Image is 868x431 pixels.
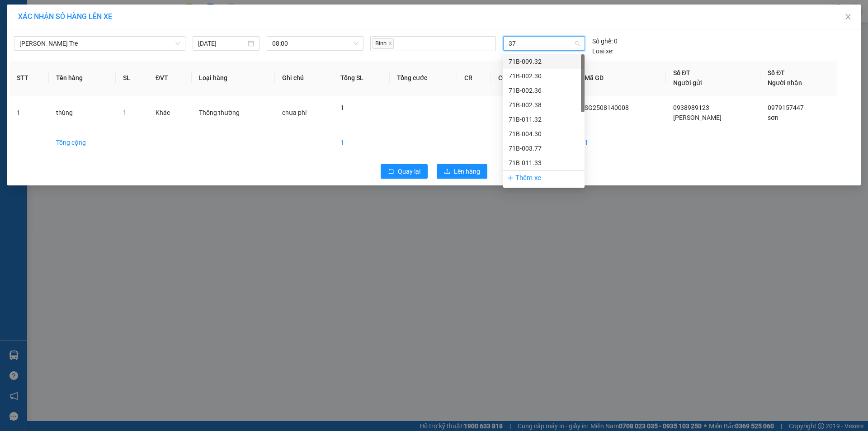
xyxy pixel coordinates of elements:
[503,170,585,186] div: Thêm xe
[577,130,666,155] td: 1
[509,143,579,153] div: 71B-003.77
[509,57,579,66] div: 71B-009.32
[398,166,420,176] span: Quay lại
[49,95,115,130] td: thùng
[282,109,307,116] span: chưa phí
[503,54,585,69] div: 71B-009.32
[340,104,344,111] span: 1
[509,158,579,168] div: 71B-011.33
[454,166,480,176] span: Lên hàng
[509,100,579,110] div: 71B-002.38
[457,61,491,95] th: CR
[503,141,585,156] div: 71B-003.77
[123,109,127,116] span: 1
[18,12,112,21] span: XÁC NHẬN SỐ HÀNG LÊN XE
[503,98,585,112] div: 71B-002.38
[437,164,487,179] button: uploadLên hàng
[835,5,861,30] button: Close
[577,61,666,95] th: Mã GD
[509,129,579,139] div: 71B-004.30
[768,114,778,121] span: sơn
[673,104,709,111] span: 0938989123
[390,61,457,95] th: Tổng cước
[19,37,180,50] span: Hồ Chí Minh - Bến Tre
[192,95,275,130] td: Thông thường
[198,38,246,48] input: 14/08/2025
[673,114,722,121] span: [PERSON_NAME]
[503,83,585,98] div: 71B-002.36
[768,79,802,86] span: Người nhận
[507,175,514,181] span: plus
[333,61,390,95] th: Tổng SL
[388,168,394,175] span: rollback
[673,69,690,76] span: Số ĐT
[503,156,585,170] div: 71B-011.33
[373,38,394,49] span: Bình
[444,168,450,175] span: upload
[503,127,585,141] div: 71B-004.30
[592,36,613,46] span: Số ghế:
[148,61,192,95] th: ĐVT
[9,61,49,95] th: STT
[509,85,579,95] div: 71B-002.36
[768,104,804,111] span: 0979157447
[116,61,148,95] th: SL
[673,79,702,86] span: Người gửi
[192,61,275,95] th: Loại hàng
[9,95,49,130] td: 1
[148,95,192,130] td: Khác
[768,69,785,76] span: Số ĐT
[503,69,585,83] div: 71B-002.30
[381,164,428,179] button: rollbackQuay lại
[844,13,852,20] span: close
[333,130,390,155] td: 1
[49,130,115,155] td: Tổng cộng
[585,104,629,111] span: SG2508140008
[503,112,585,127] div: 71B-011.32
[592,46,613,56] span: Loại xe:
[509,114,579,124] div: 71B-011.32
[509,71,579,81] div: 71B-002.30
[388,41,392,46] span: close
[275,61,333,95] th: Ghi chú
[49,61,115,95] th: Tên hàng
[592,36,618,46] div: 0
[272,37,358,50] span: 08:00
[491,61,525,95] th: CC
